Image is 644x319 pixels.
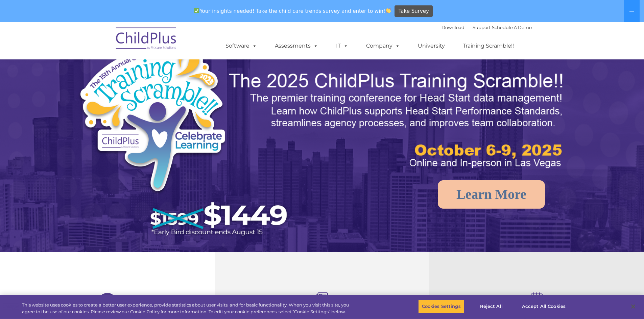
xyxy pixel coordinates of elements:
[518,299,569,314] button: Accept All Cookies
[473,25,491,30] a: Support
[456,39,521,53] a: Training Scramble!!
[22,302,354,315] div: This website uses cookies to create a better user experience, provide statistics about user visit...
[418,299,464,314] button: Cookies Settings
[94,45,115,50] span: Last name
[626,299,641,314] button: Close
[442,25,532,30] font: |
[219,39,264,53] a: Software
[442,25,464,30] a: Download
[399,5,429,17] span: Take Survey
[191,4,394,18] span: Your insights needed! Take the child care trends survey and enter to win!
[329,39,355,53] a: IT
[359,39,407,53] a: Company
[492,25,532,30] a: Schedule A Demo
[438,180,545,209] a: Learn More
[470,299,512,314] button: Reject All
[411,39,452,53] a: University
[386,8,391,13] img: 👏
[94,72,123,77] span: Phone number
[268,39,325,53] a: Assessments
[395,5,433,17] a: Take Survey
[194,8,199,13] img: ✅
[113,23,180,56] img: ChildPlus by Procare Solutions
